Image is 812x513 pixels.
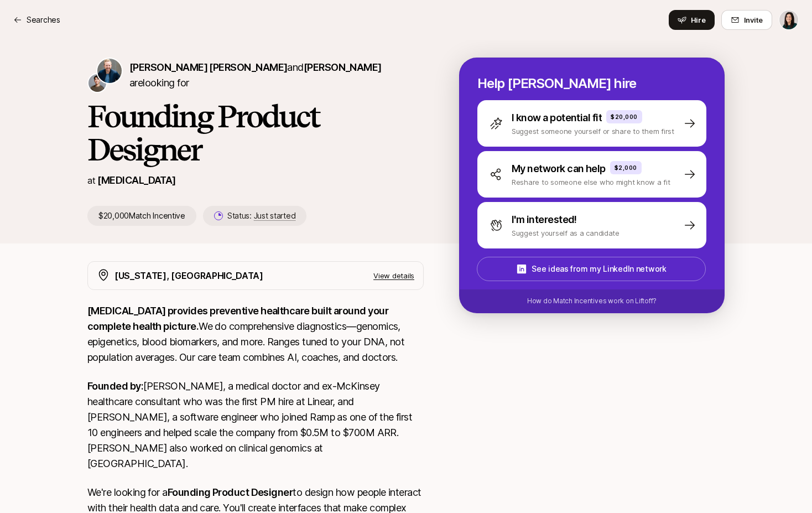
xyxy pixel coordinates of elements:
[97,173,175,188] p: [MEDICAL_DATA]
[87,379,424,471] p: [PERSON_NAME], a medical doctor and ex-McKinsey healthcare consultant who was the first PM hire a...
[669,10,715,30] button: Hire
[512,177,670,188] p: Reshare to someone else who might know a fit
[721,10,772,30] button: Invite
[477,257,706,281] button: See ideas from my LinkedIn network
[779,10,799,30] button: Eleanor Morgan
[512,126,674,137] p: Suggest someone yourself or share to them first
[87,305,390,332] strong: [MEDICAL_DATA] provides preventive healthcare built around your complete health picture.
[532,262,666,276] p: See ideas from my LinkedIn network
[114,268,263,283] p: [US_STATE], [GEOGRAPHIC_DATA]
[512,110,602,126] p: I know a potential fit
[87,380,143,392] strong: Founded by:
[89,74,106,92] img: David Deng
[168,486,293,498] strong: Founding Product Designer
[691,14,706,25] span: Hire
[779,11,798,29] img: Eleanor Morgan
[129,60,424,91] p: are looking for
[477,76,706,91] p: Help [PERSON_NAME] hire
[304,61,382,73] span: [PERSON_NAME]
[512,212,577,227] p: I'm interested!
[527,296,657,306] p: How do Match Incentives work on Liftoff?
[254,211,296,221] span: Just started
[744,14,763,25] span: Invite
[129,61,287,73] span: [PERSON_NAME] [PERSON_NAME]
[27,13,60,27] p: Searches
[87,100,424,166] h1: Founding Product Designer
[615,163,637,172] p: $2,000
[97,59,122,83] img: Sagan Schultz
[287,61,381,73] span: and
[87,206,196,226] p: $20,000 Match Incentive
[87,173,95,188] p: at
[373,270,414,281] p: View details
[611,112,638,121] p: $20,000
[512,227,620,239] p: Suggest yourself as a candidate
[512,161,606,177] p: My network can help
[87,303,424,365] p: We do comprehensive diagnostics—genomics, epigenetics, blood biomarkers, and more. Ranges tuned t...
[227,209,295,222] p: Status:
